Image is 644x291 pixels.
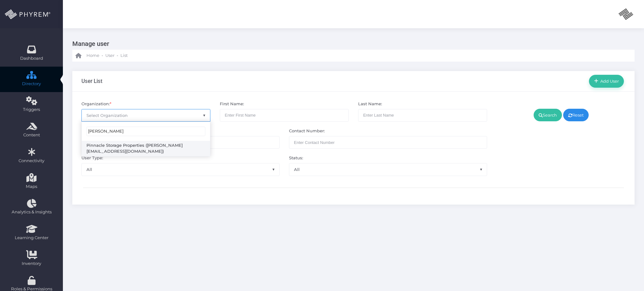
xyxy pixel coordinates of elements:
[4,158,59,164] span: Connectivity
[26,184,37,190] span: Maps
[289,163,487,176] span: All
[598,79,619,84] span: Add User
[72,38,630,50] h3: Manage user
[289,155,303,161] label: Status:
[105,50,114,62] a: User
[4,81,59,87] span: Directory
[4,261,59,267] span: Inventory
[358,101,382,107] label: Last Name:
[86,113,128,118] span: Select Organization
[220,101,244,107] label: First Name:
[116,52,119,59] li: -
[563,109,589,121] a: Reset
[289,136,487,149] input: Maximum of 10 digits required
[220,109,349,122] input: Enter First Name
[81,163,280,176] span: All
[289,128,325,134] label: Contact Number:
[4,132,59,138] span: Content
[589,75,624,87] a: Add User
[75,50,99,62] a: Home
[81,101,111,107] label: Organization:
[120,52,128,59] span: List
[358,109,487,122] input: Enter Last Name
[4,209,59,215] span: Analytics & Insights
[105,52,114,59] span: User
[20,55,43,62] span: Dashboard
[120,50,128,62] a: List
[4,235,59,241] span: Learning Center
[289,163,487,175] span: All
[101,52,104,59] li: -
[534,109,562,121] a: Search
[81,155,103,161] label: User Type:
[82,163,279,175] span: All
[81,78,103,84] h3: User List
[86,52,99,59] span: Home
[82,141,210,156] li: Pinnacle Storage Properties ([PERSON_NAME][EMAIL_ADDRESS][DOMAIN_NAME])
[4,107,59,113] span: Triggers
